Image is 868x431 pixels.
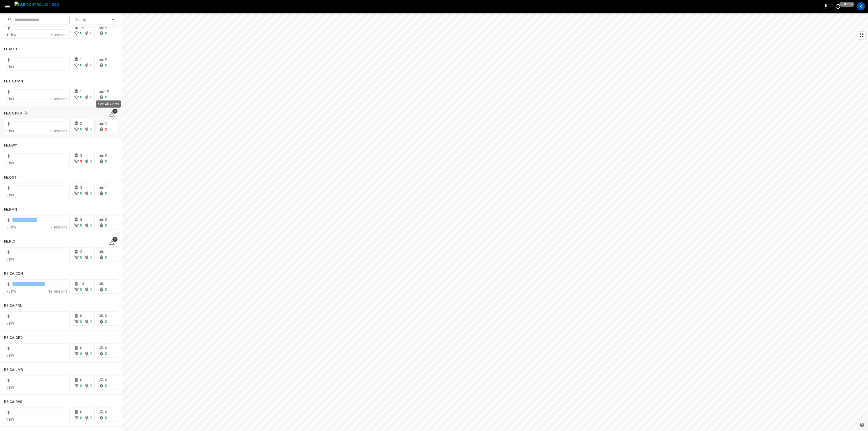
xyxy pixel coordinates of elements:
[6,33,16,37] span: 19 kW
[80,191,82,195] span: 0
[80,31,82,35] span: 0
[80,378,82,382] span: 0
[857,2,865,10] div: profile-icon
[105,185,107,190] span: 1
[105,346,107,350] span: 0
[80,410,82,414] span: 0
[105,191,107,195] span: 0
[80,57,82,61] span: 1
[90,352,92,356] span: 0
[80,314,82,318] span: 0
[105,314,107,318] span: 0
[105,159,107,163] span: 0
[90,255,92,260] span: 0
[4,175,17,180] h6: FE.ONT
[105,255,107,260] span: 0
[90,127,92,131] span: 0
[105,384,107,388] span: 0
[6,257,14,261] span: 0 kW
[4,207,17,212] h6: FE.PMN
[90,288,92,292] span: 0
[80,282,84,286] span: 13
[80,25,84,29] span: 10
[80,63,82,67] span: 0
[80,250,82,254] span: 2
[105,320,107,324] span: 0
[6,385,14,390] span: 0 kW
[48,289,67,293] span: 12 sessions
[105,95,107,99] span: 0
[4,399,22,405] h6: RB.CA.RVS
[6,321,14,325] span: 0 kW
[4,143,17,148] h6: FE.HWY
[4,239,16,245] h6: FE.RLY
[6,65,14,69] span: 0 kW
[4,79,23,84] h6: FE.CA.PMN
[105,223,107,227] span: 0
[105,250,107,254] span: 1
[80,384,82,388] span: 0
[80,320,82,324] span: 0
[105,89,109,93] span: 10
[80,346,82,350] span: 0
[80,153,82,157] span: 3
[90,95,92,99] span: 0
[90,320,92,324] span: 0
[105,31,107,35] span: 0
[80,255,82,260] span: 0
[105,127,107,131] span: 2
[80,218,82,222] span: 8
[80,121,82,125] span: 2
[105,153,107,157] span: 0
[80,89,82,93] span: 1
[50,225,67,229] span: 7 sessions
[105,378,107,382] span: 0
[90,191,92,195] span: 0
[90,63,92,67] span: 0
[105,288,107,292] span: 0
[112,237,117,242] span: 3
[98,102,119,107] p: See All Alerts
[6,193,14,197] span: 0 kW
[80,95,82,99] span: 0
[6,225,16,229] span: 65 kW
[14,2,60,8] img: ampcontrol.io logo
[4,111,22,116] h6: FE.CA.PRS
[90,159,92,163] span: 0
[4,271,23,277] h6: RB.CA.CON
[4,47,17,52] h6: EL.MTH
[112,109,117,114] span: 3
[80,223,82,227] span: 0
[105,121,107,125] span: 5
[105,25,107,29] span: 0
[6,289,16,293] span: 78 kW
[90,384,92,388] span: 0
[4,367,23,373] h6: RB.CA.LMR
[6,97,14,101] span: 0 kW
[6,353,14,357] span: 0 kW
[50,97,67,101] span: 2 sessions
[105,410,107,414] span: 0
[105,57,107,61] span: 0
[80,127,82,131] span: 0
[6,418,14,422] span: 0 kW
[6,161,14,165] span: 0 kW
[80,352,82,356] span: 0
[840,2,855,7] span: just now
[90,416,92,420] span: 0
[50,129,67,133] span: 3 sessions
[105,63,107,67] span: 0
[105,416,107,420] span: 0
[80,416,82,420] span: 0
[105,218,107,222] span: 0
[105,352,107,356] span: 0
[834,2,842,10] button: set refresh interval
[90,31,92,35] span: 0
[4,303,22,309] h6: RB.CA.FRN
[4,335,23,341] h6: RB.CA.GRD
[80,288,82,292] span: 0
[6,129,14,133] span: 0 kW
[105,282,107,286] span: 1
[90,223,92,227] span: 0
[80,185,82,190] span: 3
